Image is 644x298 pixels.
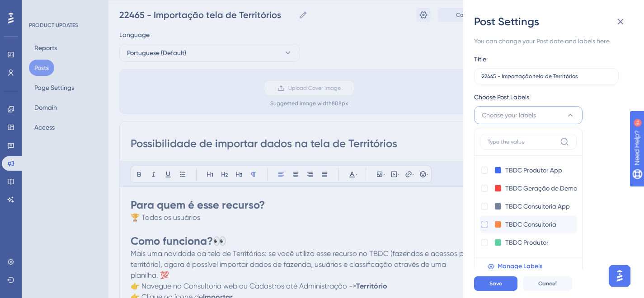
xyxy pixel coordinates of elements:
input: New Tag [505,201,572,212]
span: Need Help? [21,2,56,13]
input: New Tag [505,237,550,248]
span: Choose your labels [482,110,536,121]
span: Choose Post Labels [474,92,529,102]
input: Type the value [488,138,556,145]
button: Manage Labels [480,257,582,275]
div: Post Settings [474,14,633,29]
button: Cancel [523,276,572,291]
span: Cancel [538,280,557,287]
input: Type the value [482,73,611,79]
button: Choose your labels [474,106,583,124]
iframe: UserGuiding AI Assistant Launcher [606,262,633,289]
span: Save [489,280,502,287]
button: Save [474,276,517,291]
span: Manage Labels [498,261,542,272]
div: You can change your Post date and labels here. [474,36,626,47]
div: 9+ [61,5,67,12]
div: Title [474,54,486,65]
input: New Tag [505,183,583,194]
input: New Tag [505,219,559,230]
input: New Tag [505,165,564,176]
